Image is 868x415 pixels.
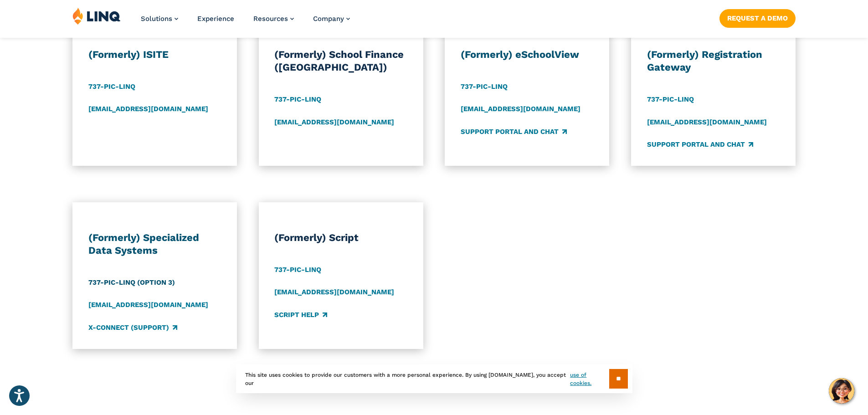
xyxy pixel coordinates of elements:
a: Support Portal and Chat [647,139,753,149]
a: Solutions [141,15,178,23]
div: This site uses cookies to provide our customers with a more personal experience. By using [DOMAIN... [236,364,632,393]
span: Resources [253,15,288,23]
a: Experience [197,15,234,23]
a: [EMAIL_ADDRESS][DOMAIN_NAME] [88,300,208,310]
nav: Primary Navigation [141,7,350,37]
a: Resources [253,15,294,23]
img: LINQ | K‑12 Software [72,7,121,25]
h3: (Formerly) Specialized Data Systems [88,231,221,257]
span: Solutions [141,15,172,23]
a: Support Portal and Chat [461,127,567,137]
a: [EMAIL_ADDRESS][DOMAIN_NAME] [88,104,208,114]
a: [EMAIL_ADDRESS][DOMAIN_NAME] [274,117,394,127]
a: [EMAIL_ADDRESS][DOMAIN_NAME] [461,104,580,114]
a: 737-PIC-LINQ (Option 3) [88,278,175,288]
a: 737-PIC-LINQ [274,95,321,105]
h3: (Formerly) Script [274,231,407,244]
h3: (Formerly) ISITE [88,48,221,61]
a: X-Connect (Support) [88,323,177,333]
button: Hello, have a question? Let’s chat. [829,378,854,404]
h3: (Formerly) Registration Gateway [647,48,780,74]
nav: Button Navigation [719,7,796,27]
a: 737-PIC-LINQ [274,265,321,275]
a: 737-PIC-LINQ [461,82,508,92]
a: Company [313,15,350,23]
a: 737-PIC-LINQ [647,95,694,105]
h3: (Formerly) eSchoolView [461,48,594,61]
a: [EMAIL_ADDRESS][DOMAIN_NAME] [274,287,394,297]
h3: (Formerly) School Finance ([GEOGRAPHIC_DATA]) [274,48,407,74]
a: 737-PIC-LINQ [88,82,135,92]
a: [EMAIL_ADDRESS][DOMAIN_NAME] [647,117,767,127]
a: use of cookies. [570,371,609,387]
a: Request a Demo [719,9,796,27]
span: Company [313,15,344,23]
a: Script Help [274,310,327,320]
